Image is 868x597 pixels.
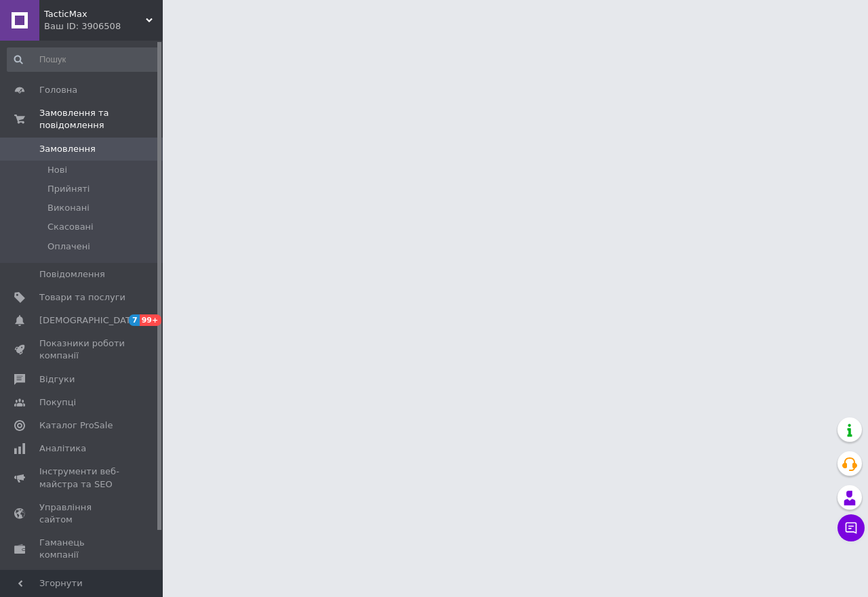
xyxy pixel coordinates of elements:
[39,314,140,327] span: [DEMOGRAPHIC_DATA]
[129,314,140,326] span: 7
[39,291,125,304] span: Товари та послуги
[39,373,75,386] span: Відгуки
[47,221,94,233] span: Скасовані
[47,241,90,253] span: Оплачені
[39,537,125,561] span: Гаманець компанії
[39,466,125,490] span: Інструменти веб-майстра та SEO
[47,164,67,176] span: Нові
[39,84,77,96] span: Головна
[39,337,125,362] span: Показники роботи компанії
[39,396,76,409] span: Покупці
[837,514,865,541] button: Чат з покупцем
[39,419,113,432] span: Каталог ProSale
[39,268,105,281] span: Повідомлення
[39,501,125,526] span: Управління сайтом
[47,183,90,195] span: Прийняті
[47,202,90,214] span: Виконані
[44,20,163,33] div: Ваш ID: 3906508
[7,47,160,72] input: Пошук
[140,314,162,326] span: 99+
[39,442,86,455] span: Аналітика
[44,8,146,20] span: TacticMax
[39,107,163,131] span: Замовлення та повідомлення
[39,143,96,155] span: Замовлення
